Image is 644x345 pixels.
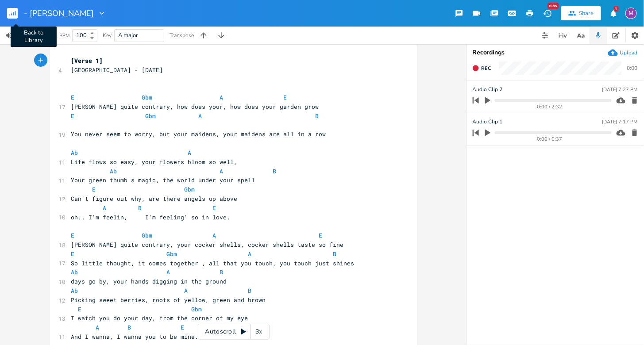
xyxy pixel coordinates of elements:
span: Rec [481,65,491,72]
div: [DATE] 7:27 PM [602,87,638,92]
span: A [248,250,251,258]
span: E [212,204,216,212]
span: E [71,231,74,239]
span: [GEOGRAPHIC_DATA] - [DATE] [71,66,163,74]
span: B [220,268,223,276]
span: E [71,112,74,120]
div: 0:00 / 2:32 [488,104,612,109]
span: Gbm [142,93,152,101]
span: A [198,112,202,120]
span: A [96,323,99,331]
span: [Verse 1] [71,57,103,65]
span: Gbm [142,231,152,239]
span: - [PERSON_NAME] [24,9,94,17]
span: Ab [71,287,78,295]
span: Audio Clip 2 [472,85,502,94]
span: B [248,287,251,295]
span: Life flows so easy, your flowers bloom so well, [71,158,237,166]
span: A major [118,31,138,39]
span: You never seem to worry, but your maidens, your maidens are all in a row [71,130,326,138]
span: A [188,149,191,157]
span: E [71,250,74,258]
span: oh.. I'm feelin, I'm feeling' so in love. [71,213,230,221]
span: E [181,323,184,331]
div: Key [103,33,112,38]
span: B [138,204,142,212]
div: Share [579,9,594,17]
button: Back to Library [7,3,25,24]
span: E [71,93,74,101]
button: New [539,5,556,21]
div: [DATE] 7:17 PM [602,119,638,124]
span: E [319,231,322,239]
div: Recordings [472,50,639,56]
span: Ab [71,268,78,276]
span: A [212,231,216,239]
span: Gbm [145,112,156,120]
div: New [548,3,559,9]
span: B [273,167,276,175]
span: Ab [110,167,117,175]
span: Your green thumb's magic, the world under your spell [71,176,255,184]
button: M [625,3,637,23]
div: Transpose [170,33,194,38]
span: Audio Clip 1 [472,118,502,126]
span: E [283,93,287,101]
div: 3x [251,324,267,340]
span: Ab [71,149,78,157]
div: melindameshad [625,8,637,19]
span: days go by, your hands digging in the ground [71,277,227,285]
div: 0:00 / 0:37 [488,137,612,142]
span: Picking sweet berries, roots of yellow, green and brown [71,296,266,304]
span: A [103,204,106,212]
div: BPM [59,33,69,38]
button: Share [561,6,601,20]
span: Gbm [166,250,177,258]
span: E [92,185,96,193]
div: Autoscroll [198,324,270,340]
button: Upload [608,48,638,57]
span: A [166,268,170,276]
span: And I wanna, I wanna you to be mine. [71,333,198,341]
span: So little thought, it comes together , all that you touch, you touch just shines [71,259,354,267]
span: A [220,93,223,101]
span: E [78,305,81,313]
span: A [184,287,188,295]
span: Gbm [191,305,202,313]
button: 1 [605,5,622,21]
span: [PERSON_NAME] quite contrary, your cocker shells, cocker shells taste so fine [71,241,343,249]
span: Can't figure out why, are there angels up above [71,195,237,203]
div: Upload [620,49,638,56]
span: A [220,167,223,175]
button: Rec [469,61,494,75]
span: B [333,250,336,258]
div: 1 [614,6,619,11]
span: B [127,323,131,331]
span: B [315,112,319,120]
span: [PERSON_NAME] quite contrary, how does your, how does your garden grow [71,103,319,111]
span: Gbm [184,185,195,193]
div: 0:00 [627,65,638,71]
span: I watch you do your day, from the corner of my eye [71,314,248,322]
